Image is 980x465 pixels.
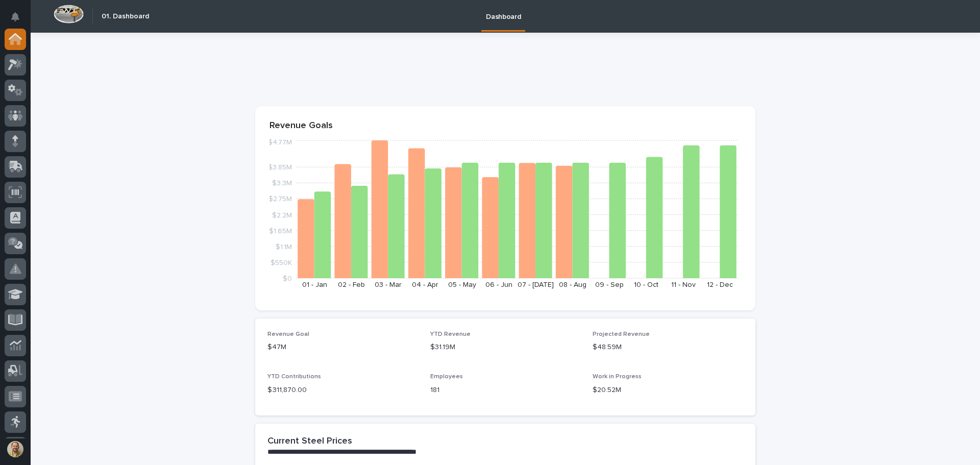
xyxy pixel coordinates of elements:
[13,12,26,29] div: Notifications
[375,281,402,288] text: 03 - Mar
[302,281,327,288] text: 01 - Jan
[485,281,512,288] text: 06 - Jun
[269,227,292,234] tspan: $1.65M
[268,139,292,146] tspan: $4.77M
[593,342,743,353] p: $48.59M
[267,342,418,353] p: $47M
[5,6,26,28] button: Notifications
[430,385,581,396] p: 181
[268,164,292,171] tspan: $3.85M
[267,374,321,380] span: YTD Contributions
[54,5,84,23] img: Workspace Logo
[595,281,624,288] text: 09 - Sep
[430,342,581,353] p: $31.19M
[267,385,418,396] p: $ 311,870.00
[272,180,292,187] tspan: $3.3M
[430,331,471,337] span: YTD Revenue
[559,281,586,288] text: 08 - Aug
[269,120,741,132] p: Revenue Goals
[593,331,650,337] span: Projected Revenue
[593,385,743,396] p: $20.52M
[276,243,292,250] tspan: $1.1M
[448,281,476,288] text: 05 - May
[634,281,658,288] text: 10 - Oct
[267,331,309,337] span: Revenue Goal
[518,281,554,288] text: 07 - [DATE]
[283,275,292,282] tspan: $0
[707,281,733,288] text: 12 - Dec
[412,281,438,288] text: 04 - Apr
[102,12,149,21] h2: 01. Dashboard
[268,195,292,203] tspan: $2.75M
[267,436,352,447] h2: Current Steel Prices
[271,259,292,266] tspan: $550K
[272,211,292,218] tspan: $2.2M
[671,281,696,288] text: 11 - Nov
[5,438,26,460] button: users-avatar
[430,374,463,380] span: Employees
[338,281,365,288] text: 02 - Feb
[593,374,642,380] span: Work in Progress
